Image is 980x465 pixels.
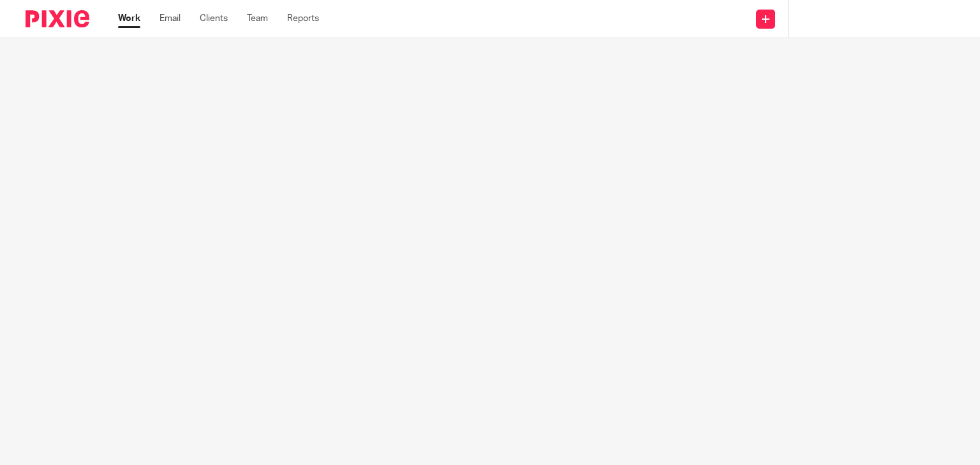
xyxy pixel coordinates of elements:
a: Clients [200,12,228,25]
img: Pixie [26,10,89,27]
a: Team [247,12,268,25]
a: Work [118,12,140,25]
a: Email [160,12,181,25]
a: Reports [287,12,319,25]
